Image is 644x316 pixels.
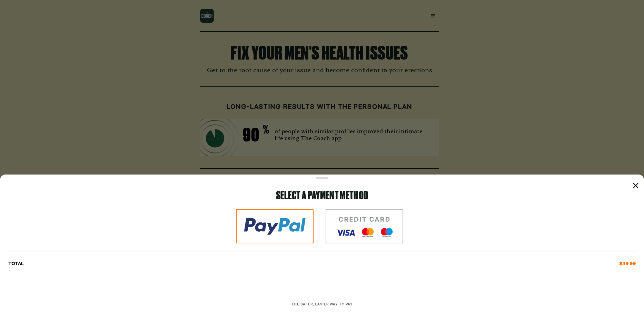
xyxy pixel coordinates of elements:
[201,275,443,294] iframe: PayPal-paypal
[236,209,314,243] img: icon
[8,190,636,201] p: Select a payment method
[291,302,353,306] span: The safer, easier way to pay
[619,260,636,267] span: $39.99
[326,209,404,243] img: icon
[8,260,24,267] span: TOTAL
